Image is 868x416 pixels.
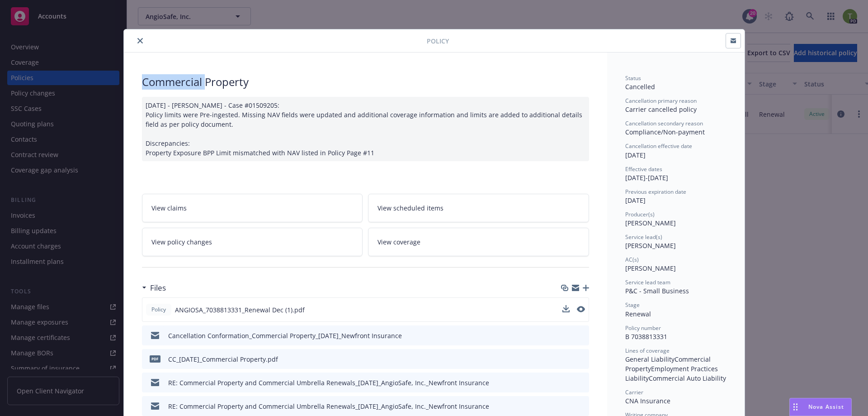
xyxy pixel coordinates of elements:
span: [DATE] [625,196,646,205]
span: Nova Assist [808,403,844,411]
span: Policy number [625,324,661,332]
a: View coverage [368,228,589,256]
span: Service lead(s) [625,233,662,241]
h3: Files [150,282,166,294]
span: General Liability [625,355,675,363]
span: Service lead team [625,278,670,286]
span: Status [625,74,641,82]
span: View coverage [377,237,420,247]
span: AC(s) [625,256,639,263]
button: preview file [577,378,585,387]
span: Renewal [625,310,651,318]
div: RE: Commercial Property and Commercial Umbrella Renewals_[DATE]_AngioSafe, Inc._Newfront Insurance [168,402,489,411]
span: Stage [625,301,640,309]
button: close [135,35,146,46]
div: [DATE] - [PERSON_NAME] - Case #01509205: Policy limits were Pre-ingested. Missing NAV fields were... [142,97,589,161]
button: download file [563,402,570,411]
div: CC_[DATE]_Commercial Property.pdf [168,354,278,364]
button: download file [562,305,570,315]
span: Carrier cancelled policy [625,105,697,114]
span: Cancelled [625,82,655,91]
div: Cancellation Conformation_Commercial Property_[DATE]_Newfront Insurance [168,331,402,340]
button: Nova Assist [789,398,852,416]
button: download file [563,378,570,387]
a: View claims [142,194,363,222]
span: pdf [150,355,160,362]
span: View policy changes [151,237,212,247]
span: ANGIOSA_7038813331_Renewal Dec (1).pdf [175,305,305,315]
button: preview file [577,402,585,411]
span: [DATE] [625,151,646,159]
div: Commercial Property [142,74,589,90]
span: View claims [151,203,187,213]
span: Commercial Auto Liability [649,374,726,383]
span: [PERSON_NAME] [625,264,676,273]
div: Files [142,282,166,294]
span: Cancellation effective date [625,142,692,150]
button: download file [562,305,570,312]
span: Employment Practices Liability [625,364,720,383]
span: CNA Insurance [625,397,670,405]
span: Compliance/Non-payment [625,128,705,136]
span: Commercial Property [625,355,712,373]
span: Policy [150,306,168,314]
button: preview file [577,354,585,364]
div: [DATE] - [DATE] [625,165,726,182]
button: preview file [577,306,585,312]
a: View policy changes [142,228,363,256]
span: Producer(s) [625,210,655,218]
span: P&C - Small Business [625,287,689,295]
span: B 7038813331 [625,332,667,341]
span: Policy [427,36,449,46]
a: View scheduled items [368,194,589,222]
span: Carrier [625,388,643,396]
div: Drag to move [790,398,801,416]
span: [PERSON_NAME] [625,241,676,250]
div: RE: Commercial Property and Commercial Umbrella Renewals_[DATE]_AngioSafe, Inc._Newfront Insurance [168,378,489,387]
span: [PERSON_NAME] [625,219,676,227]
span: Lines of coverage [625,347,670,354]
button: preview file [577,305,585,315]
span: Effective dates [625,165,662,173]
span: Previous expiration date [625,188,686,196]
span: Cancellation secondary reason [625,120,703,127]
button: preview file [577,331,585,340]
button: download file [563,354,570,364]
span: View scheduled items [377,203,443,213]
button: download file [563,331,570,340]
span: Cancellation primary reason [625,97,697,105]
